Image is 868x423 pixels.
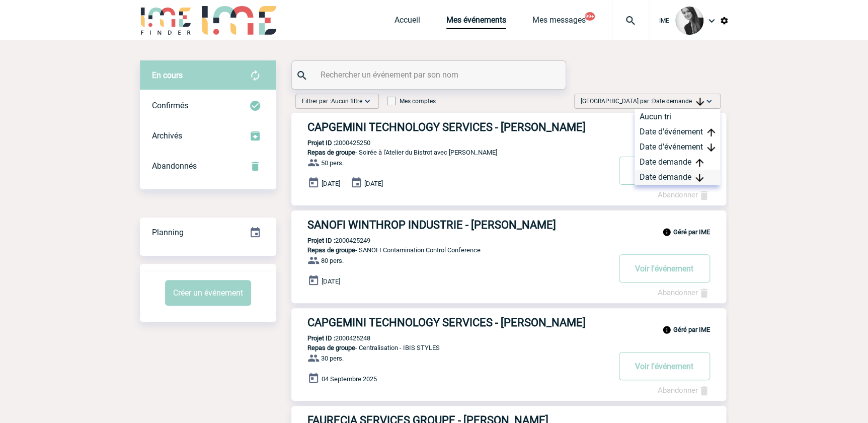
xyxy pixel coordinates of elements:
[635,155,720,170] div: Date demande
[585,12,595,21] button: 99+
[619,254,710,283] button: Voir l'événement
[152,101,188,110] span: Confirmés
[321,355,344,362] span: 30 pers.
[446,15,506,29] a: Mes événements
[291,237,370,244] p: 2000425249
[658,190,710,199] a: Abandonner
[291,316,726,329] a: CAPGEMINI TECHNOLOGY SERVICES - [PERSON_NAME]
[307,334,335,342] b: Projet ID :
[307,139,335,147] b: Projet ID :
[321,159,344,167] span: 50 pers.
[364,180,383,187] span: [DATE]
[322,375,377,383] span: 04 Septembre 2025
[140,60,276,91] div: Retrouvez ici tous vos évènements avant confirmation
[619,352,710,380] button: Voir l'événement
[307,316,609,329] h3: CAPGEMINI TECHNOLOGY SERVICES - [PERSON_NAME]
[696,98,704,106] img: arrow_downward.png
[707,144,715,152] img: arrow_downward.png
[307,237,335,244] b: Projet ID :
[581,96,704,106] span: [GEOGRAPHIC_DATA] par :
[291,344,609,351] p: - Centralisation - IBIS STYLES
[307,121,609,133] h3: CAPGEMINI TECHNOLOGY SERVICES - [PERSON_NAME]
[662,228,671,237] img: info_black_24dp.svg
[619,157,710,185] button: Voir l'événement
[307,246,355,254] span: Repas de groupe
[140,151,276,181] div: Retrouvez ici tous vos événements annulés
[673,326,710,333] b: Géré par IME
[673,228,710,236] b: Géré par IME
[658,386,710,395] a: Abandonner
[695,174,703,182] img: arrow_downward.png
[635,124,720,139] div: Date d'événement
[152,228,184,237] span: Planning
[318,67,542,82] input: Rechercher un événement par son nom
[695,159,703,167] img: arrow_upward.png
[291,121,726,133] a: CAPGEMINI TECHNOLOGY SERVICES - [PERSON_NAME]
[307,149,355,156] span: Repas de groupe
[322,277,340,285] span: [DATE]
[291,334,370,342] p: 2000425248
[291,219,726,231] a: SANOFI WINTHROP INDUSTRIE - [PERSON_NAME]
[635,170,720,185] div: Date demande
[140,217,276,247] a: Planning
[322,180,340,187] span: [DATE]
[659,17,669,24] span: IME
[387,98,436,105] label: Mes comptes
[362,96,372,106] img: baseline_expand_more_white_24dp-b.png
[321,257,344,264] span: 80 pers.
[658,288,710,297] a: Abandonner
[307,219,609,231] h3: SANOFI WINTHROP INDUSTRIE - [PERSON_NAME]
[394,15,420,29] a: Accueil
[635,109,720,124] div: Aucun tri
[291,149,609,156] p: - Soirée à l'Atelier du Bistrot avec [PERSON_NAME]
[331,98,362,105] span: Aucun filtre
[291,246,609,254] p: - SANOFI Contamination Control Conference
[140,6,192,35] img: IME-Finder
[291,139,370,147] p: 2000425250
[635,139,720,155] div: Date d'événement
[704,96,714,106] img: baseline_expand_more_white_24dp-b.png
[152,70,183,80] span: En cours
[302,96,362,106] span: Filtrer par :
[152,131,182,140] span: Archivés
[662,325,671,334] img: info_black_24dp.svg
[140,218,276,248] div: Retrouvez ici tous vos événements organisés par date et état d'avancement
[140,121,276,151] div: Retrouvez ici tous les événements que vous avez décidé d'archiver
[307,344,355,351] span: Repas de groupe
[532,15,586,29] a: Mes messages
[165,280,251,306] button: Créer un événement
[652,98,704,105] span: Date demande
[707,128,715,136] img: arrow_upward.png
[152,161,197,171] span: Abandonnés
[675,7,703,35] img: 101050-0.jpg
